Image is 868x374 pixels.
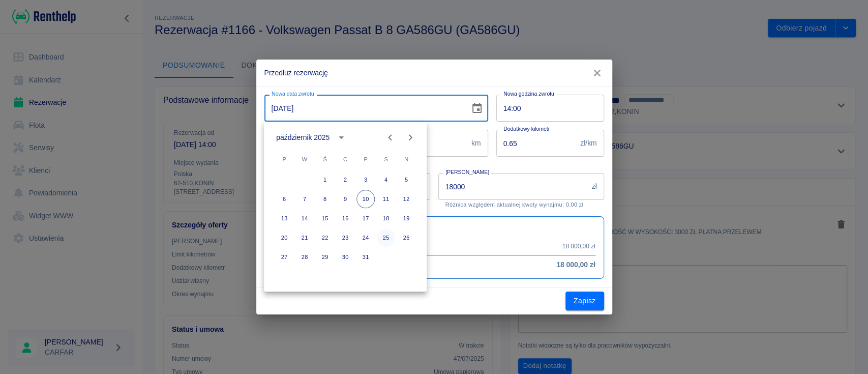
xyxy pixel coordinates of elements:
[336,149,354,169] span: czwartek
[356,248,375,266] button: 31
[276,132,330,143] div: październik 2025
[377,190,395,208] button: 11
[445,168,489,176] label: [PERSON_NAME]
[397,149,415,169] span: niedziela
[445,202,597,208] p: Różnica względem aktualnej kwoty wynajmu: 0,00 zł
[295,248,314,266] button: 28
[316,209,334,227] button: 15
[377,170,395,189] button: 4
[316,190,334,208] button: 8
[275,209,293,227] button: 13
[580,138,596,149] p: zł/km
[316,170,334,189] button: 1
[556,260,595,270] h6: 18 000,00 zł
[471,138,481,149] p: km
[264,95,463,122] input: DD-MM-YYYY
[336,248,354,266] button: 30
[438,173,588,200] input: Kwota wynajmu od początkowej daty, nie samego aneksu.
[356,209,375,227] button: 17
[256,60,612,86] h2: Przedłuż rezerwację
[316,149,334,169] span: środa
[275,149,293,169] span: poniedziałek
[591,181,596,192] p: zł
[356,190,375,208] button: 10
[467,98,487,119] button: Choose date, selected date is 25 wrz 2025
[565,292,604,310] button: Zapisz
[275,248,293,266] button: 27
[336,209,354,227] button: 16
[316,248,334,266] button: 29
[496,95,597,122] input: hh:mm
[356,228,375,247] button: 24
[295,228,314,247] button: 21
[356,170,375,189] button: 3
[275,228,293,247] button: 20
[356,149,375,169] span: piątek
[295,209,314,227] button: 14
[397,170,415,189] button: 5
[336,190,354,208] button: 9
[397,190,415,208] button: 12
[397,209,415,227] button: 19
[336,170,354,189] button: 2
[377,228,395,247] button: 25
[562,242,595,251] p: 18 000,00 zł
[336,228,354,247] button: 23
[333,129,350,146] button: calendar view is open, switch to year view
[295,149,314,169] span: wtorek
[377,149,395,169] span: sobota
[272,90,314,98] label: Nowa data zwrotu
[400,127,421,148] button: Next month
[503,125,550,133] label: Dodatkowy kilometr
[503,90,554,98] label: Nowa godzina zwrotu
[275,190,293,208] button: 6
[380,127,400,148] button: Previous month
[273,225,595,236] h6: Podsumowanie
[397,228,415,247] button: 26
[295,190,314,208] button: 7
[377,209,395,227] button: 18
[316,228,334,247] button: 22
